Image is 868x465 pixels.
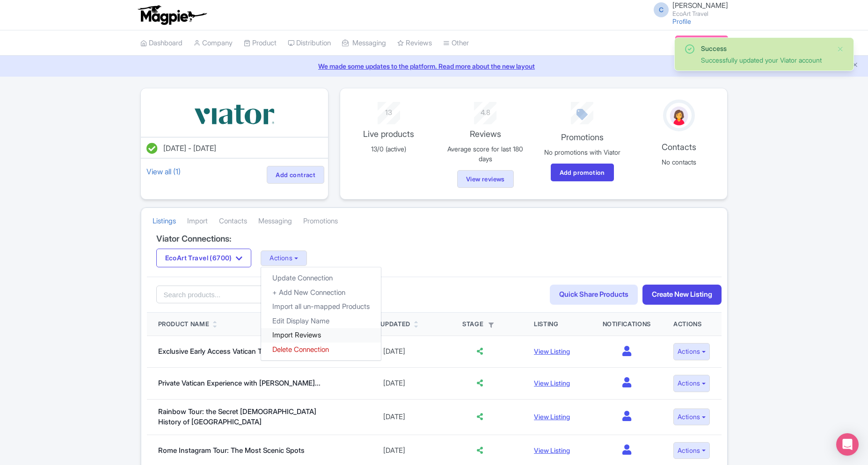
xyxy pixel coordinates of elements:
a: Private Vatican Experience with [PERSON_NAME]... [158,379,321,387]
a: Rainbow Tour: the Secret [DEMOGRAPHIC_DATA] History of [GEOGRAPHIC_DATA] [158,407,316,427]
a: View Listing [534,413,570,421]
small: EcoArt Travel [672,11,728,17]
div: Last Updated [363,320,410,329]
div: 4.8 [443,102,528,118]
div: 13 [346,102,431,118]
a: Dashboard [140,30,182,56]
th: Listing [523,313,591,336]
div: Open Intercom Messenger [836,433,859,456]
button: Actions [261,250,307,266]
a: View Listing [534,446,570,454]
input: Search products... [156,286,312,303]
a: Add contract [267,166,324,184]
p: No promotions with Viator [540,147,625,157]
td: [DATE] [351,336,437,368]
a: View reviews [457,170,514,188]
p: Contacts [636,141,722,153]
a: View Listing [534,379,570,387]
i: Filter by stage [489,322,494,328]
a: Company [194,30,233,56]
a: + Add New Connection [261,285,381,300]
button: Actions [673,343,710,360]
a: Import all un-mapped Products [261,300,381,314]
button: Actions [673,408,710,426]
a: Update Connection [261,271,381,286]
div: Product Name [158,320,210,329]
img: logo-ab69f6fb50320c5b225c76a69d11143b.png [136,5,208,25]
a: Listings [153,208,176,234]
span: C [654,2,669,17]
p: 13/0 (active) [346,144,431,154]
p: Live products [346,128,431,140]
p: Promotions [540,131,625,143]
a: View Listing [534,347,570,355]
a: Rome Instagram Tour: The Most Scenic Spots [158,446,305,455]
a: Promotions [303,208,338,234]
a: Contacts [219,208,247,234]
a: Other [443,30,469,56]
td: [DATE] [351,399,437,435]
a: Edit Display Name [261,314,381,328]
a: Delete Connection [261,342,381,357]
a: Quick Share Products [550,285,638,305]
a: Create New Listing [642,285,722,305]
button: Close [837,43,844,55]
a: Product [244,30,277,56]
button: Close announcement [852,60,859,71]
td: [DATE] [351,367,437,399]
span: [DATE] - [DATE] [163,143,216,153]
p: Average score for last 180 days [443,144,528,164]
a: Reviews [397,30,432,56]
img: avatar_key_member-9c1dde93af8b07d7383eb8b5fb890c87.png [668,105,690,127]
p: Reviews [443,128,528,140]
div: Successfully updated your Viator account [701,55,829,65]
a: Distribution [288,30,331,56]
a: Import Reviews [261,328,381,343]
h4: Viator Connections: [156,234,712,243]
a: View all (1) [145,165,182,178]
th: Notifications [591,313,662,336]
button: Actions [673,442,710,459]
a: C [PERSON_NAME] EcoArt Travel [648,2,728,17]
div: Success [701,43,829,53]
a: We made some updates to the platform. Read more about the new layout [6,61,862,71]
span: [PERSON_NAME] [672,1,728,10]
a: Messaging [258,208,292,234]
a: Add promotion [551,164,614,181]
a: Profile [672,17,691,25]
button: Actions [673,375,710,392]
a: Exclusive Early Access Vatican Tour with S... [158,347,299,356]
div: Stage [448,320,511,329]
a: Messaging [342,30,386,56]
img: vbqrramwp3xkpi4ekcjz.svg [192,100,277,129]
a: Import [187,208,208,234]
th: Actions [662,313,722,336]
a: Subscription [675,36,728,50]
button: EcoArt Travel (6700) [156,249,252,267]
p: No contacts [636,157,722,167]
